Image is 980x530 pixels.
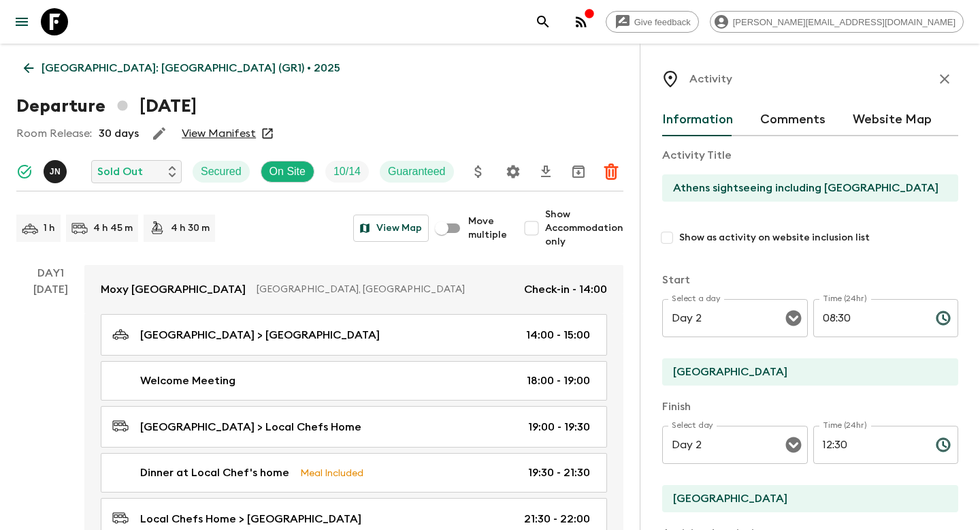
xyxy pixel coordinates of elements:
p: Day 1 [16,265,84,281]
button: Archive (Completed, Cancelled or Unsynced Departures only) [565,158,592,185]
input: Start Location [662,358,947,386]
a: [GEOGRAPHIC_DATA] > [GEOGRAPHIC_DATA]14:00 - 15:00 [101,314,607,356]
button: search adventures [529,8,557,35]
button: Delete [598,158,625,185]
a: Dinner at Local Chef's homeMeal Included19:30 - 21:30 [101,453,607,493]
a: [GEOGRAPHIC_DATA]: [GEOGRAPHIC_DATA] (GR1) • 2025 [16,54,348,82]
input: E.g Hozuagawa boat tour [662,174,947,202]
button: Choose time, selected time is 8:30 AM [930,305,957,332]
p: 4 h 45 m [93,221,133,235]
button: menu [8,8,35,35]
p: [GEOGRAPHIC_DATA] > [GEOGRAPHIC_DATA] [140,327,380,343]
p: Activity Title [662,147,958,163]
p: Check-in - 14:00 [524,281,607,298]
span: Give feedback [627,17,698,27]
p: 19:00 - 19:30 [528,419,590,435]
button: View Map [353,215,429,242]
button: Open [784,435,803,454]
a: [GEOGRAPHIC_DATA] > Local Chefs Home19:00 - 19:30 [101,406,607,448]
button: Download CSV [532,158,559,185]
p: 10 / 14 [333,163,361,180]
button: Choose time, selected time is 12:30 PM [930,431,957,458]
div: On Site [261,161,314,183]
p: 30 days [99,125,139,142]
p: Welcome Meeting [140,373,235,389]
p: [GEOGRAPHIC_DATA]: [GEOGRAPHIC_DATA] (GR1) • 2025 [42,60,340,76]
p: 14:00 - 15:00 [526,327,590,343]
h1: Departure [DATE] [16,93,197,120]
button: Comments [760,104,826,136]
a: Welcome Meeting18:00 - 19:00 [101,361,607,401]
span: Show as activity on website inclusion list [679,231,870,245]
p: Sold Out [97,163,143,180]
span: [PERSON_NAME][EMAIL_ADDRESS][DOMAIN_NAME] [725,17,963,27]
p: Guaranteed [388,163,446,180]
a: Give feedback [606,11,699,33]
p: 1 h [44,221,55,235]
p: Local Chefs Home > [GEOGRAPHIC_DATA] [140,511,361,527]
p: Start [662,272,958,288]
span: Move multiple [468,215,507,242]
p: On Site [269,163,306,180]
svg: Synced Successfully [16,163,33,180]
a: Moxy [GEOGRAPHIC_DATA][GEOGRAPHIC_DATA], [GEOGRAPHIC_DATA]Check-in - 14:00 [84,265,623,314]
label: Time (24hr) [823,293,867,305]
label: Select day [672,420,713,431]
p: Finish [662,399,958,415]
div: [PERSON_NAME][EMAIL_ADDRESS][DOMAIN_NAME] [710,11,964,33]
div: Trip Fill [325,161,369,183]
div: Secured [193,161,250,183]
p: Room Release: [16,125,92,142]
p: Moxy [GEOGRAPHIC_DATA] [101,281,246,298]
button: JN [44,160,69,183]
button: Open [784,309,803,328]
span: Janita Nurmi [44,164,69,175]
button: Website Map [853,104,932,136]
button: Information [662,104,733,136]
button: Update Price, Early Bird Discount and Costs [465,158,492,185]
p: Meal Included [300,465,363,480]
p: [GEOGRAPHIC_DATA], [GEOGRAPHIC_DATA] [257,283,513,296]
button: Settings [500,158,527,185]
label: Time (24hr) [823,420,867,431]
p: 18:00 - 19:00 [527,373,590,389]
p: 4 h 30 m [171,221,210,235]
p: [GEOGRAPHIC_DATA] > Local Chefs Home [140,419,361,435]
label: Select a day [672,293,720,305]
p: Dinner at Local Chef's home [140,465,289,481]
p: Activity [689,71,732,87]
input: End Location (leave blank if same as Start) [662,485,947,512]
a: View Manifest [182,127,256,140]
p: 19:30 - 21:30 [528,465,590,481]
p: 21:30 - 22:00 [524,511,590,527]
p: J N [50,166,61,177]
p: Secured [201,163,242,180]
span: Show Accommodation only [545,208,623,249]
input: hh:mm [813,426,925,464]
input: hh:mm [813,299,925,337]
